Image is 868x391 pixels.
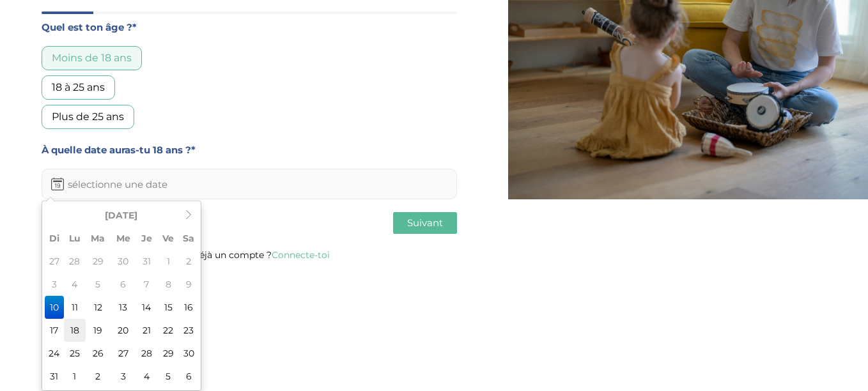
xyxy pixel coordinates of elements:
[45,250,64,273] td: 27
[157,250,179,273] td: 1
[64,319,86,342] td: 18
[136,296,157,319] td: 14
[42,105,134,129] div: Plus de 25 ans
[179,319,198,342] td: 23
[45,273,64,296] td: 3
[45,319,64,342] td: 17
[86,250,111,273] td: 29
[111,319,136,342] td: 20
[179,296,198,319] td: 16
[136,342,157,365] td: 28
[157,365,179,388] td: 5
[136,250,157,273] td: 31
[136,227,157,250] th: Je
[86,273,111,296] td: 5
[179,342,198,365] td: 30
[45,342,64,365] td: 24
[42,247,457,263] p: Tu as déjà un compte ?
[157,227,179,250] th: Ve
[111,250,136,273] td: 30
[157,342,179,365] td: 29
[86,227,111,250] th: Ma
[42,75,115,100] div: 18 à 25 ans
[111,273,136,296] td: 6
[136,273,157,296] td: 7
[86,365,111,388] td: 2
[179,273,198,296] td: 9
[111,365,136,388] td: 3
[42,142,457,158] label: À quelle date auras-tu 18 ans ?*
[86,319,111,342] td: 19
[42,19,457,36] label: Quel est ton âge ?*
[64,204,179,227] th: [DATE]
[136,319,157,342] td: 21
[393,212,457,234] button: Suivant
[157,296,179,319] td: 15
[111,342,136,365] td: 27
[42,46,142,70] div: Moins de 18 ans
[64,227,86,250] th: Lu
[42,169,457,199] input: sélectionne une date
[64,273,86,296] td: 4
[64,342,86,365] td: 25
[179,365,198,388] td: 6
[86,296,111,319] td: 12
[179,227,198,250] th: Sa
[64,296,86,319] td: 11
[111,296,136,319] td: 13
[179,250,198,273] td: 2
[136,365,157,388] td: 4
[64,250,86,273] td: 28
[45,227,64,250] th: Di
[45,365,64,388] td: 31
[407,217,443,229] span: Suivant
[157,319,179,342] td: 22
[111,227,136,250] th: Me
[86,342,111,365] td: 26
[64,365,86,388] td: 1
[272,249,330,261] a: Connecte-toi
[157,273,179,296] td: 8
[45,296,64,319] td: 10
